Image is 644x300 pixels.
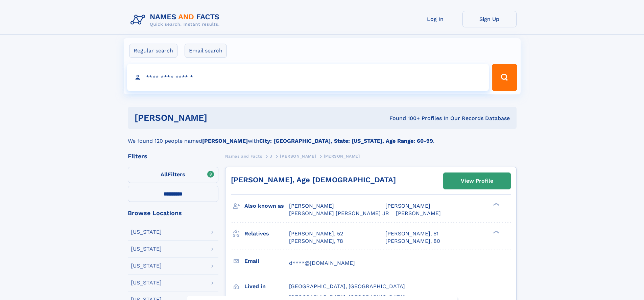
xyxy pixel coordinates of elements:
a: Log In [408,11,462,27]
label: Filters [128,167,218,183]
div: ❯ [492,230,500,234]
span: J [270,154,272,159]
a: [PERSON_NAME], 52 [289,230,343,237]
a: [PERSON_NAME] [280,152,316,160]
div: Found 100+ Profiles In Our Records Database [298,115,510,122]
a: Sign Up [462,11,517,27]
label: Email search [185,44,227,58]
div: Browse Locations [128,210,218,216]
b: City: [GEOGRAPHIC_DATA], State: [US_STATE], Age Range: 60-99 [259,138,433,144]
button: Search Button [492,64,517,91]
span: [PERSON_NAME] [324,154,360,159]
a: Names and Facts [225,152,262,160]
span: [PERSON_NAME] [396,210,441,216]
span: [GEOGRAPHIC_DATA], [GEOGRAPHIC_DATA] [289,283,405,290]
a: J [270,152,272,160]
label: Regular search [129,44,177,58]
a: [PERSON_NAME], 78 [289,237,343,245]
span: [PERSON_NAME] [PERSON_NAME] JR [289,210,389,216]
div: [US_STATE] [131,229,162,235]
a: View Profile [444,173,510,189]
h3: Also known as [244,200,289,212]
h3: Lived in [244,281,289,292]
h3: Email [244,255,289,267]
img: Logo Names and Facts [128,11,225,29]
div: Filters [128,153,218,159]
b: [PERSON_NAME] [202,138,248,144]
a: [PERSON_NAME], 51 [385,230,438,237]
h1: [PERSON_NAME] [135,114,299,122]
div: We found 120 people named with . [128,129,517,145]
a: [PERSON_NAME], Age [DEMOGRAPHIC_DATA] [231,176,396,184]
div: [US_STATE] [131,263,162,269]
span: [PERSON_NAME] [289,203,334,209]
div: View Profile [461,173,493,189]
h3: Relatives [244,228,289,239]
a: [PERSON_NAME], 80 [385,237,440,245]
span: [PERSON_NAME] [385,203,430,209]
input: search input [127,64,489,91]
div: [US_STATE] [131,280,162,285]
div: ❯ [492,202,500,207]
span: All [161,171,168,178]
div: [US_STATE] [131,246,162,252]
span: [PERSON_NAME] [280,154,316,159]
